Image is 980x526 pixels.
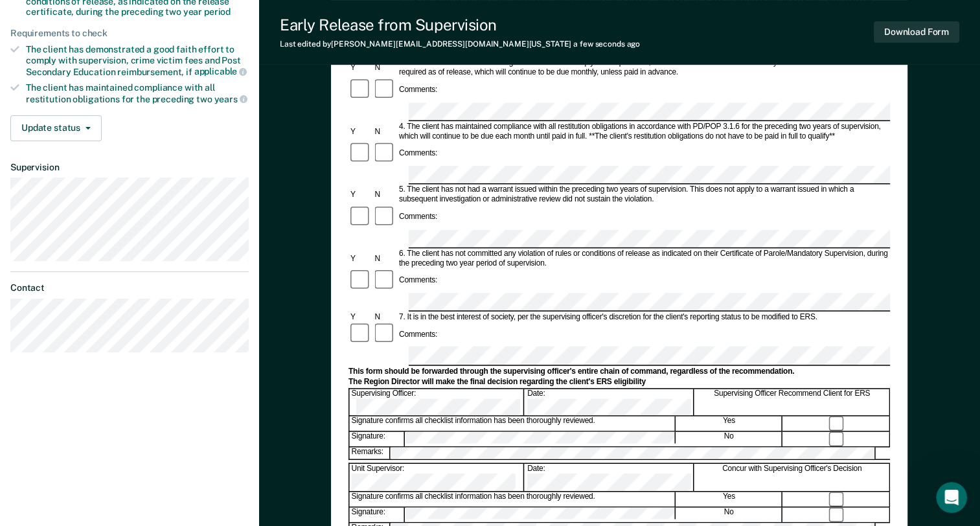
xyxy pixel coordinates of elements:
div: The Region Director will make the final decision regarding the client's ERS eligibility [348,377,890,387]
div: This form should be forwarded through the supervising officer's entire chain of command, regardle... [348,367,890,376]
div: Y [348,127,372,137]
div: Date: [525,464,694,491]
div: Comments: [397,276,439,286]
div: Y [348,312,372,322]
div: The client has demonstrated a good faith effort to comply with supervision, crime victim fees and... [26,44,249,77]
div: Supervising Officer: [350,389,525,416]
div: Supervising Officer Recommend Client for ERS [695,389,890,416]
div: N [373,312,397,322]
span: a few seconds ago [573,40,640,49]
div: Signature: [350,508,405,522]
span: period [204,6,231,17]
div: 6. The client has not committed any violation of rules or conditions of release as indicated on t... [397,249,890,268]
div: 3. The client has demonstrated a good faith effort to comply with supervision, crime victim fees ... [397,58,890,78]
span: applicable [194,66,247,76]
div: Y [348,254,372,264]
div: No [676,508,782,522]
div: N [373,63,397,73]
div: 7. It is in the best interest of society, per the supervising officer's discretion for the client... [397,312,890,322]
div: N [373,254,397,264]
button: Download Form [874,21,959,43]
button: Update status [10,115,102,141]
div: Date: [525,389,694,416]
div: Concur with Supervising Officer's Decision [695,464,890,491]
div: Yes [676,492,782,507]
div: Unit Supervisor: [350,464,525,491]
div: Signature confirms all checklist information has been thoroughly reviewed. [350,417,676,431]
div: Comments: [397,212,439,222]
div: Y [348,63,372,73]
div: N [373,190,397,200]
div: Comments: [397,330,439,339]
div: The client has maintained compliance with all restitution obligations for the preceding two [26,82,249,104]
div: No [676,432,782,446]
div: Requirements to check [10,28,249,39]
div: Early Release from Supervision [280,16,640,34]
div: Signature: [350,432,405,446]
div: 4. The client has maintained compliance with all restitution obligations in accordance with PD/PO... [397,122,890,141]
div: Signature confirms all checklist information has been thoroughly reviewed. [350,492,676,507]
div: N [373,127,397,137]
div: Comments: [397,149,439,159]
div: Comments: [397,85,439,95]
div: Y [348,190,372,200]
div: Remarks: [350,448,391,459]
div: Last edited by [PERSON_NAME][EMAIL_ADDRESS][DOMAIN_NAME][US_STATE] [280,40,640,49]
div: Yes [676,417,782,431]
dt: Supervision [10,162,249,173]
dt: Contact [10,282,249,293]
span: years [214,94,247,104]
iframe: Intercom live chat [936,482,967,513]
div: 5. The client has not had a warrant issued within the preceding two years of supervision. This do... [397,185,890,205]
